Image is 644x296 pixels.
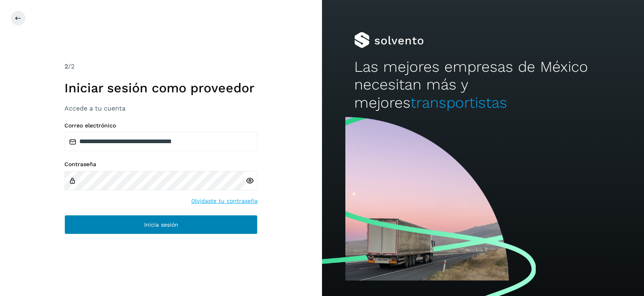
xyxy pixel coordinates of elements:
a: Olvidaste tu contraseña [191,197,258,205]
button: Inicia sesión [64,215,258,234]
label: Correo electrónico [64,122,258,129]
span: transportistas [411,94,507,111]
h2: Las mejores empresas de México necesitan más y mejores [354,58,612,112]
h1: Iniciar sesión como proveedor [64,80,258,96]
h3: Accede a tu cuenta [64,104,258,112]
span: Inicia sesión [144,222,178,227]
label: Contraseña [64,161,258,168]
div: /2 [64,62,258,71]
span: 2 [64,63,68,70]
